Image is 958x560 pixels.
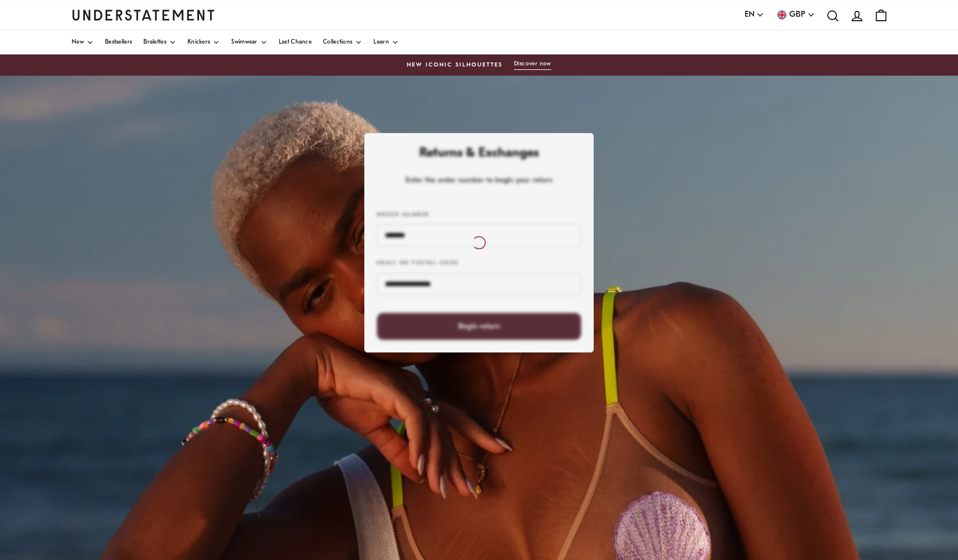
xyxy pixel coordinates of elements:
[373,40,389,45] span: Learn
[323,40,352,45] span: Collections
[72,40,84,45] span: New
[279,40,311,45] span: Last Chance
[231,30,267,54] a: Swimwear
[143,30,176,54] a: Bralettes
[745,9,764,21] button: EN
[143,40,166,45] span: Bralettes
[514,60,551,70] button: Discover now
[279,30,311,54] a: Last Chance
[776,9,815,21] button: GBP
[745,9,754,21] span: EN
[105,40,132,45] span: Bestsellers
[323,30,362,54] a: Collections
[231,40,257,45] span: Swimwear
[373,30,399,54] a: Learn
[188,40,210,45] span: Knickers
[72,60,886,70] a: New Iconic SilhouettesDiscover now
[789,9,805,21] span: GBP
[407,61,503,70] span: New Iconic Silhouettes
[105,30,132,54] a: Bestsellers
[72,30,94,54] a: New
[72,10,215,20] a: Understatement Homepage
[188,30,220,54] a: Knickers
